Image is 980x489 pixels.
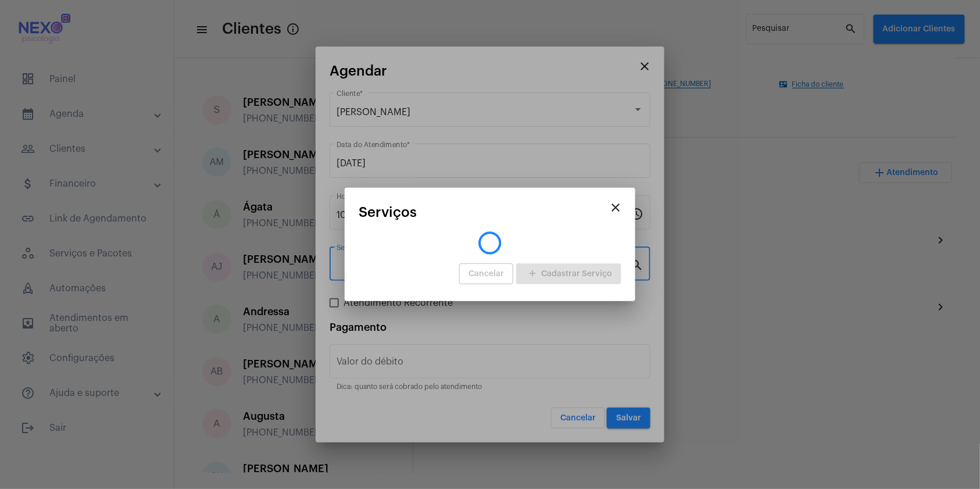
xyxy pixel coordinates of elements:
[525,270,612,278] span: Cadastrar Serviço
[516,263,621,284] button: Cadastrar Serviço
[468,270,504,278] span: Cancelar
[359,205,417,220] span: Serviços
[525,266,539,282] mat-icon: add
[609,201,623,215] mat-icon: close
[459,263,513,284] button: Cancelar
